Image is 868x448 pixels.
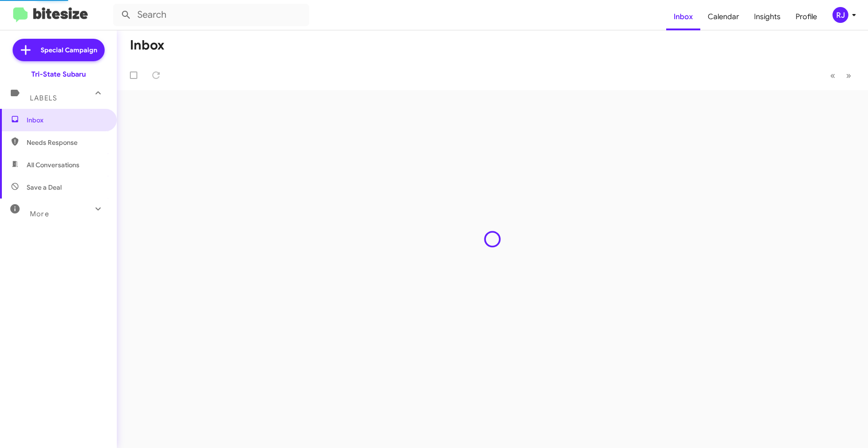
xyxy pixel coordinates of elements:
button: Next [840,66,857,85]
div: Tri-State Subaru [31,70,86,79]
span: More [30,210,49,218]
a: Inbox [666,3,700,30]
button: RJ [825,7,858,23]
span: Save a Deal [27,183,62,192]
div: RJ [832,7,848,23]
input: Search [113,4,309,26]
span: Needs Response [27,138,106,147]
nav: Page navigation example [825,66,857,85]
a: Calendar [700,3,747,30]
h1: Inbox [130,38,164,53]
a: Insights [747,3,788,30]
span: Special Campaign [41,45,97,55]
span: Inbox [27,115,106,125]
span: Labels [30,94,57,102]
span: All Conversations [27,160,79,170]
span: » [846,70,851,81]
span: « [830,70,835,81]
a: Profile [788,3,825,30]
a: Special Campaign [13,39,105,61]
button: Previous [825,66,841,85]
